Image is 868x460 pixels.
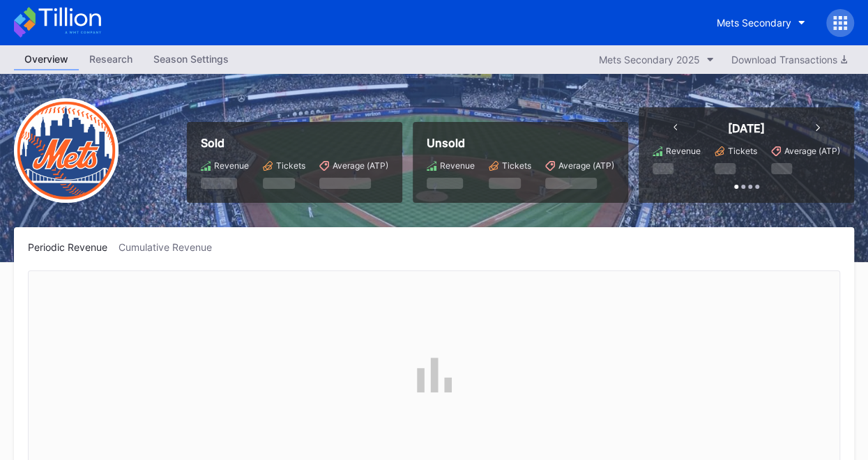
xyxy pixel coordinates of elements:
[502,160,531,171] div: Tickets
[717,17,791,29] div: Mets Secondary
[143,49,239,70] a: Season Settings
[14,49,79,70] a: Overview
[728,121,765,135] div: [DATE]
[333,160,388,171] div: Average (ATP)
[276,160,305,171] div: Tickets
[201,136,388,150] div: Sold
[706,10,816,36] button: Mets Secondary
[79,49,143,69] div: Research
[28,241,119,253] div: Periodic Revenue
[592,50,721,69] button: Mets Secondary 2025
[599,54,700,66] div: Mets Secondary 2025
[784,146,840,156] div: Average (ATP)
[119,241,223,253] div: Cumulative Revenue
[214,160,249,171] div: Revenue
[427,136,614,150] div: Unsold
[728,146,757,156] div: Tickets
[440,160,475,171] div: Revenue
[731,54,847,66] div: Download Transactions
[666,146,701,156] div: Revenue
[79,49,143,70] a: Research
[724,50,854,69] button: Download Transactions
[558,160,614,171] div: Average (ATP)
[143,49,239,69] div: Season Settings
[14,98,119,203] img: New-York-Mets-Transparent.png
